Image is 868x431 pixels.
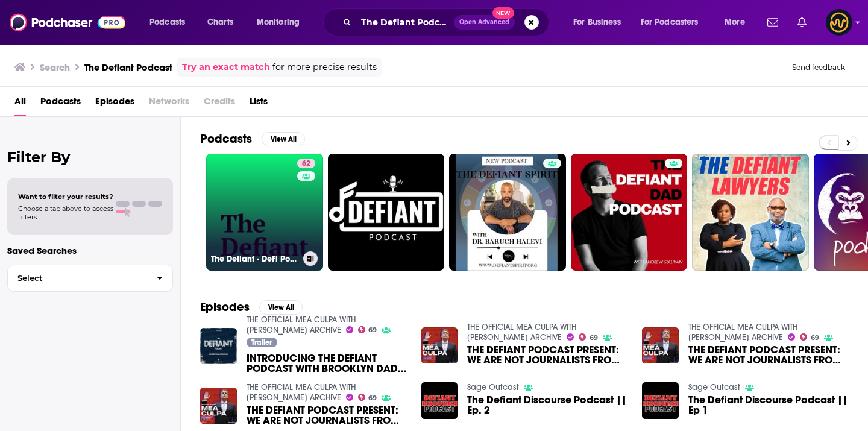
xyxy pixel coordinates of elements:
button: Select [7,265,173,292]
span: Trailer [251,339,272,346]
h3: The Defiant Podcast [84,61,172,73]
button: open menu [248,13,315,32]
img: THE DEFIANT PODCAST PRESENT: WE ARE NOT JOURNALISTS FROM WALTER MASTERSON AND MAXIMILLIAN CLARK [642,327,679,364]
a: THE DEFIANT PODCAST PRESENT: WE ARE NOT JOURNALISTS FROM WALTER MASTERSON AND MAXIMILLIAN CLARK [688,345,849,365]
a: Sage Outcast [688,382,740,392]
button: open menu [633,13,716,32]
span: for more precise results [272,60,377,74]
span: THE DEFIANT PODCAST PRESENT: WE ARE NOT JOURNALISTS FROM [PERSON_NAME] AND [PERSON_NAME] [688,345,849,365]
span: Open Advanced [459,19,509,25]
a: EpisodesView All [200,300,303,315]
a: THE DEFIANT PODCAST PRESENT: WE ARE NOT JOURNALISTS FROM WALTER MASTERSON AND MAXIMILLIAN CLARK [247,405,407,426]
a: THE OFFICIAL MEA CULPA WITH MICHAEL COHEN ARCHIVE [467,322,576,342]
a: THE OFFICIAL MEA CULPA WITH MICHAEL COHEN ARCHIVE [688,322,797,342]
span: Select [8,274,147,282]
a: Try an exact match [182,60,270,74]
img: THE DEFIANT PODCAST PRESENT: WE ARE NOT JOURNALISTS FROM WALTER MASTERSON AND MAXIMILLIAN CLARK [421,327,458,364]
span: Credits [204,92,235,116]
img: The Defiant Discourse Podcast || Ep. 2 [421,382,458,419]
a: 69 [579,333,598,341]
span: THE DEFIANT PODCAST PRESENT: WE ARE NOT JOURNALISTS FROM [PERSON_NAME] AND [PERSON_NAME] [247,405,407,426]
img: The Defiant Discourse Podcast || Ep 1 [642,382,679,419]
span: More [725,14,745,31]
span: Monitoring [257,14,300,31]
a: All [14,92,26,116]
button: open menu [141,13,201,32]
a: 62 [297,159,315,168]
a: Charts [200,13,241,32]
a: INTRODUCING THE DEFIANT PODCAST WITH BROOKLYN DAD DEFIANT [247,353,407,374]
a: Lists [250,92,268,116]
span: 69 [368,395,377,401]
span: Want to filter your results? [18,192,113,201]
a: PodcastsView All [200,131,305,146]
span: 69 [811,335,819,341]
a: Podcasts [40,92,81,116]
h2: Podcasts [200,131,252,146]
span: New [492,7,514,19]
h2: Episodes [200,300,250,315]
span: For Business [573,14,621,31]
span: Podcasts [149,14,185,31]
a: Show notifications dropdown [793,12,811,33]
div: Search podcasts, credits, & more... [335,8,561,36]
img: INTRODUCING THE DEFIANT PODCAST WITH BROOKLYN DAD DEFIANT [200,328,237,365]
span: THE DEFIANT PODCAST PRESENT: WE ARE NOT JOURNALISTS FROM [PERSON_NAME] AND [PERSON_NAME] [467,345,627,365]
a: Episodes [95,92,134,116]
span: For Podcasters [641,14,699,31]
input: Search podcasts, credits, & more... [356,13,454,32]
span: 69 [368,327,377,333]
a: THE OFFICIAL MEA CULPA WITH MICHAEL COHEN ARCHIVE [247,315,356,335]
span: Logged in as LowerStreet [826,9,852,36]
img: Podchaser - Follow, Share and Rate Podcasts [10,11,125,34]
a: The Defiant Discourse Podcast || Ep. 2 [467,395,627,415]
span: Networks [149,92,189,116]
button: View All [262,132,305,146]
a: Sage Outcast [467,382,519,392]
button: open menu [565,13,636,32]
button: Open AdvancedNew [454,15,515,30]
h3: The Defiant - DeFi Podcast [211,254,298,264]
span: Choose a tab above to access filters. [18,204,113,221]
a: THE DEFIANT PODCAST PRESENT: WE ARE NOT JOURNALISTS FROM WALTER MASTERSON AND MAXIMILLIAN CLARK [467,345,627,365]
a: Show notifications dropdown [763,12,783,33]
span: 62 [302,158,310,170]
button: open menu [716,13,760,32]
h2: Filter By [7,148,173,166]
button: Send feedback [788,62,849,72]
h3: Search [40,61,70,73]
a: 69 [800,333,819,341]
a: 69 [358,326,377,333]
a: 69 [358,394,377,401]
a: The Defiant Discourse Podcast || Ep 1 [688,395,849,415]
a: 62The Defiant - DeFi Podcast [206,154,323,271]
button: View All [259,300,303,315]
button: Show profile menu [826,9,852,36]
img: User Profile [826,9,852,36]
span: Charts [207,14,233,31]
a: THE OFFICIAL MEA CULPA WITH MICHAEL COHEN ARCHIVE [247,382,356,403]
span: 69 [590,335,598,341]
p: Saved Searches [7,245,173,256]
img: THE DEFIANT PODCAST PRESENT: WE ARE NOT JOURNALISTS FROM WALTER MASTERSON AND MAXIMILLIAN CLARK [200,388,237,424]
